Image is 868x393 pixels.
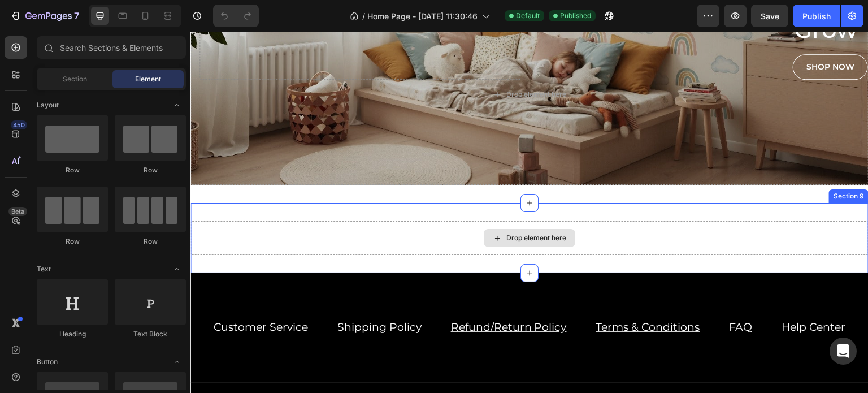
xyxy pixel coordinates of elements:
[168,353,186,371] span: Toggle open
[168,96,186,114] span: Toggle open
[168,260,186,278] span: Toggle open
[115,329,186,339] div: Text Block
[115,236,186,247] div: Row
[830,338,857,365] div: Open Intercom Messenger
[539,289,562,302] a: FAQ
[37,329,108,339] div: Heading
[147,289,231,302] a: Shipping Policy
[793,5,840,27] button: Publish
[761,11,779,21] span: Save
[74,9,79,23] p: 7
[367,10,478,22] span: Home Page - [DATE] 11:30:46
[23,289,118,302] a: Customer Service
[261,289,376,302] a: Refund/Return Policy
[751,5,788,27] button: Save
[135,74,161,84] span: Element
[37,165,108,175] div: Row
[11,120,27,129] div: 450
[213,5,259,27] div: Undo/Redo
[115,165,186,175] div: Row
[592,289,656,302] a: Help Center
[37,100,59,110] span: Layout
[5,5,84,27] button: 7
[641,159,676,170] div: Section 9
[37,264,51,274] span: Text
[8,207,27,216] div: Beta
[63,74,87,84] span: Section
[316,202,376,211] div: Drop element here
[190,32,868,393] iframe: Design area
[516,11,540,21] span: Default
[802,10,831,22] div: Publish
[560,11,591,21] span: Published
[362,10,365,22] span: /
[37,357,58,367] span: Button
[406,289,510,302] a: Terms & Conditions
[316,58,376,67] div: Drop element here
[37,236,108,247] div: Row
[37,36,186,59] input: Search Sections & Elements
